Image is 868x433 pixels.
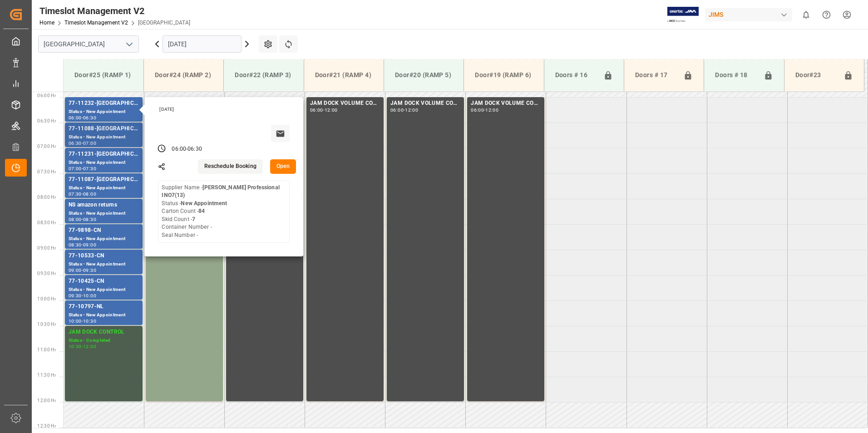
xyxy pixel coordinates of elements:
[82,192,83,196] div: -
[39,20,54,26] a: Home
[37,296,56,301] span: 10:00 Hr
[37,93,56,98] span: 06:00 Hr
[82,344,83,349] div: -
[82,141,83,145] div: -
[198,208,205,214] b: 84
[705,8,792,21] div: JIMS
[323,108,325,112] div: -
[71,67,136,84] div: Door#25 (RAMP 1)
[162,184,279,199] b: [PERSON_NAME] Professional INO7(13)
[83,217,96,221] div: 08:30
[705,6,796,23] button: JIMS
[69,302,139,311] div: 77-10797-NL
[83,192,96,196] div: 08:00
[69,201,139,210] div: NS amazon returns
[69,210,139,217] div: Status - New Appointment
[39,4,190,18] div: Timeslot Management V2
[485,108,498,112] div: 12:00
[231,67,296,84] div: Door#22 (RAMP 3)
[198,159,263,174] button: Reschedule Booking
[83,268,96,272] div: 09:30
[69,116,82,120] div: 06:00
[69,217,82,221] div: 08:00
[82,116,83,120] div: -
[552,67,600,84] div: Doors # 16
[82,294,83,298] div: -
[83,116,96,120] div: 06:30
[69,268,82,272] div: 09:00
[37,246,56,251] span: 09:00 Hr
[83,167,96,171] div: 07:30
[69,235,139,243] div: Status - New Appointment
[471,99,541,108] div: JAM DOCK VOLUME CONTROL
[151,67,216,84] div: Door#24 (RAMP 2)
[69,311,139,319] div: Status - New Appointment
[37,271,56,276] span: 09:30 Hr
[192,216,195,222] b: 7
[69,261,139,268] div: Status - New Appointment
[69,175,139,184] div: 77-11087-[GEOGRAPHIC_DATA]
[311,67,376,84] div: Door#21 (RAMP 4)
[69,286,139,294] div: Status - New Appointment
[405,108,418,112] div: 12:00
[122,37,136,51] button: open menu
[69,328,139,337] div: JAM DOCK CONTROL
[69,141,82,145] div: 06:30
[82,268,83,272] div: -
[69,150,139,159] div: 77-11231-[GEOGRAPHIC_DATA]
[83,294,96,298] div: 10:00
[69,167,82,171] div: 07:00
[83,319,96,323] div: 10:30
[667,7,699,23] img: Exertis%20JAM%20-%20Email%20Logo.jpg_1722504956.jpg
[37,144,56,149] span: 07:00 Hr
[69,337,139,344] div: Status - Completed
[69,226,139,235] div: 77-9898-CN
[38,35,139,53] input: Type to search/select
[390,108,404,112] div: 06:00
[37,347,56,352] span: 11:00 Hr
[187,145,202,153] div: 06:30
[325,108,338,112] div: 12:00
[37,373,56,378] span: 11:30 Hr
[83,141,96,145] div: 07:00
[37,322,56,327] span: 10:30 Hr
[69,294,82,298] div: 09:30
[69,319,82,323] div: 10:00
[82,319,83,323] div: -
[69,277,139,286] div: 77-10425-CN
[391,67,456,84] div: Door#20 (RAMP 5)
[163,35,242,53] input: DD.MM.YYYY
[82,167,83,171] div: -
[816,5,837,25] button: Help Center
[37,220,56,225] span: 08:30 Hr
[64,20,128,26] a: Timeslot Management V2
[270,159,296,174] button: Open
[83,243,96,247] div: 09:00
[484,108,485,112] div: -
[186,145,187,153] div: -
[69,243,82,247] div: 08:30
[37,423,56,428] span: 12:30 Hr
[69,184,139,192] div: Status - New Appointment
[631,67,680,84] div: Doors # 17
[69,159,139,167] div: Status - New Appointment
[711,67,759,84] div: Doors # 18
[172,145,186,153] div: 06:00
[37,118,56,123] span: 06:30 Hr
[82,243,83,247] div: -
[796,5,816,25] button: show 0 new notifications
[471,67,536,84] div: Door#19 (RAMP 6)
[162,184,286,240] div: Supplier Name - Status - Carton Count - Skid Count - Container Number - Seal Number -
[69,108,139,116] div: Status - New Appointment
[83,344,96,349] div: 12:00
[69,192,82,196] div: 07:30
[792,67,840,84] div: Door#23
[69,251,139,261] div: 77-10533-CN
[404,108,405,112] div: -
[69,99,139,108] div: 77-11232-[GEOGRAPHIC_DATA]
[390,99,460,108] div: JAM DOCK VOLUME CONTROL
[37,398,56,403] span: 12:00 Hr
[156,106,293,113] div: [DATE]
[69,344,82,349] div: 10:30
[310,108,323,112] div: 06:00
